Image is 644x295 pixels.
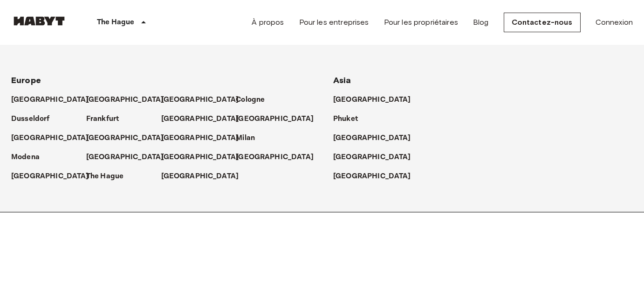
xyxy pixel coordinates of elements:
[333,113,367,125] a: Phuket
[161,113,248,125] a: [GEOGRAPHIC_DATA]
[161,152,239,163] p: [GEOGRAPHIC_DATA]
[161,94,239,105] p: [GEOGRAPHIC_DATA]
[161,171,239,182] p: [GEOGRAPHIC_DATA]
[333,113,358,125] p: Phuket
[11,94,98,105] a: [GEOGRAPHIC_DATA]
[161,133,248,144] a: [GEOGRAPHIC_DATA]
[11,16,67,26] img: Habyt
[333,94,411,105] p: [GEOGRAPHIC_DATA]
[384,17,458,28] a: Pour les propriétaires
[11,113,50,125] p: Dusseldorf
[333,133,420,144] a: [GEOGRAPHIC_DATA]
[333,171,420,182] a: [GEOGRAPHIC_DATA]
[236,94,274,105] a: Cologne
[333,94,420,105] a: [GEOGRAPHIC_DATA]
[161,94,248,105] a: [GEOGRAPHIC_DATA]
[11,133,89,144] p: [GEOGRAPHIC_DATA]
[236,113,323,125] a: [GEOGRAPHIC_DATA]
[11,171,89,182] p: [GEOGRAPHIC_DATA]
[11,94,89,105] p: [GEOGRAPHIC_DATA]
[86,152,173,163] a: [GEOGRAPHIC_DATA]
[236,152,323,163] a: [GEOGRAPHIC_DATA]
[333,171,411,182] p: [GEOGRAPHIC_DATA]
[333,152,411,163] p: [GEOGRAPHIC_DATA]
[11,171,98,182] a: [GEOGRAPHIC_DATA]
[236,133,264,144] a: Milan
[333,75,351,85] span: Asia
[11,152,40,163] p: Modena
[86,133,173,144] a: [GEOGRAPHIC_DATA]
[97,17,134,28] p: The Hague
[596,17,633,28] a: Connexion
[86,94,173,105] a: [GEOGRAPHIC_DATA]
[86,113,128,125] a: Frankfurt
[236,133,255,144] p: Milan
[86,171,133,182] a: The Hague
[236,113,314,125] p: [GEOGRAPHIC_DATA]
[504,13,581,32] a: Contactez-nous
[11,133,98,144] a: [GEOGRAPHIC_DATA]
[86,94,164,105] p: [GEOGRAPHIC_DATA]
[86,113,119,125] p: Frankfurt
[11,75,41,85] span: Europe
[236,152,314,163] p: [GEOGRAPHIC_DATA]
[86,171,123,182] p: The Hague
[473,17,489,28] a: Blog
[333,152,420,163] a: [GEOGRAPHIC_DATA]
[11,113,59,125] a: Dusseldorf
[86,133,164,144] p: [GEOGRAPHIC_DATA]
[299,17,369,28] a: Pour les entreprises
[86,152,164,163] p: [GEOGRAPHIC_DATA]
[252,17,284,28] a: À propos
[333,133,411,144] p: [GEOGRAPHIC_DATA]
[161,133,239,144] p: [GEOGRAPHIC_DATA]
[11,152,49,163] a: Modena
[161,113,239,125] p: [GEOGRAPHIC_DATA]
[161,152,248,163] a: [GEOGRAPHIC_DATA]
[161,171,248,182] a: [GEOGRAPHIC_DATA]
[236,94,265,105] p: Cologne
